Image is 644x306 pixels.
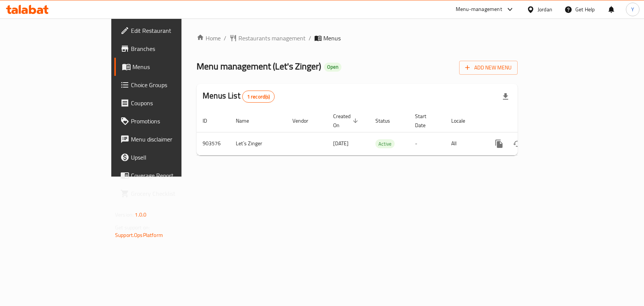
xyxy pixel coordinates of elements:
[114,185,219,203] a: Grocery Checklist
[459,61,518,75] button: Add New Menu
[324,64,341,70] span: Open
[131,171,213,180] span: Coverage Report
[631,5,634,14] span: Y
[465,63,512,72] span: Add New Menu
[131,44,213,53] span: Branches
[114,76,219,94] a: Choice Groups
[451,116,475,125] span: Locale
[131,26,213,35] span: Edit Restaurant
[375,140,395,148] span: Active
[538,5,552,14] div: Jordan
[135,210,146,220] span: 1.0.0
[484,109,569,132] th: Actions
[115,210,134,220] span: Version:
[230,132,286,155] td: Let`s Zinger
[236,116,259,125] span: Name
[132,62,213,71] span: Menus
[409,132,445,155] td: -
[131,189,213,198] span: Grocery Checklist
[115,223,150,232] span: Get support on:
[203,90,275,103] h2: Menus List
[323,34,341,43] span: Menus
[490,135,508,153] button: more
[445,132,484,155] td: All
[131,98,213,108] span: Coupons
[114,130,219,148] a: Menu disclaimer
[508,135,526,153] button: Change Status
[203,116,217,125] span: ID
[114,40,219,58] a: Branches
[114,22,219,40] a: Edit Restaurant
[114,58,219,76] a: Menus
[456,5,502,14] div: Menu-management
[131,135,213,144] span: Menu disclaimer
[131,153,213,162] span: Upsell
[243,93,275,100] span: 1 record(s)
[375,116,400,125] span: Status
[197,58,321,75] span: Menu management ( Let's Zinger )
[333,138,349,148] span: [DATE]
[114,94,219,112] a: Coupons
[309,34,311,43] li: /
[224,34,226,43] li: /
[131,117,213,126] span: Promotions
[114,166,219,185] a: Coverage Report
[131,80,213,89] span: Choice Groups
[242,91,275,103] div: Total records count
[114,112,219,130] a: Promotions
[333,112,360,130] span: Created On
[496,88,515,106] div: Export file
[292,116,318,125] span: Vendor
[197,109,569,155] table: enhanced table
[238,34,306,43] span: Restaurants management
[114,148,219,166] a: Upsell
[415,112,436,130] span: Start Date
[229,34,306,43] a: Restaurants management
[115,230,163,240] a: Support.OpsPlatform
[197,34,518,43] nav: breadcrumb
[324,63,341,72] div: Open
